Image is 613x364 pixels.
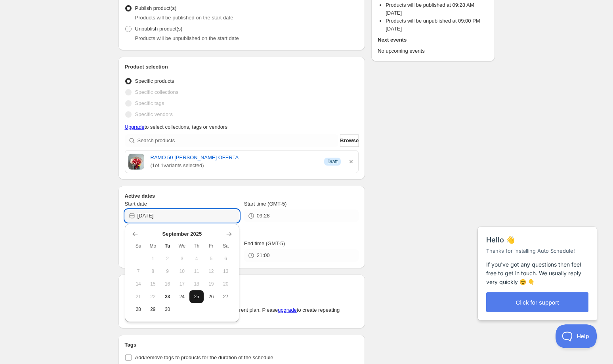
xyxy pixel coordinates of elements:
li: Products will be unpublished at 09:00 PM [DATE] [386,17,488,33]
button: Sunday September 21 2025 [131,290,146,303]
a: upgrade [278,307,297,313]
span: 30 [163,306,172,313]
th: Saturday [218,240,233,252]
span: Unpublish product(s) [135,26,183,32]
th: Tuesday [160,240,175,252]
span: 5 [207,255,215,262]
button: Wednesday September 24 2025 [175,290,189,303]
span: ( 1 of 1 variants selected) [151,162,318,170]
span: 19 [207,281,215,287]
span: Specific products [135,78,174,84]
button: Monday September 1 2025 [145,252,160,265]
button: Friday September 26 2025 [204,290,218,303]
button: Monday September 22 2025 [145,290,160,303]
span: Publish product(s) [135,5,177,11]
span: Specific vendors [135,111,173,117]
input: Search products [137,134,339,147]
a: Upgrade [125,124,145,130]
span: We [178,243,186,249]
button: Show previous month, August 2025 [130,229,141,240]
span: Start time (GMT-5) [244,201,287,207]
button: Wednesday September 3 2025 [175,252,189,265]
span: Th [193,243,201,249]
span: 27 [222,293,230,300]
span: Draft [327,158,338,165]
button: Monday September 29 2025 [145,303,160,316]
button: Monday September 8 2025 [145,265,160,278]
p: to select collections, tags or vendors [125,123,359,131]
span: 13 [222,268,230,274]
span: 24 [178,293,186,300]
span: Sa [222,243,230,249]
span: 28 [134,306,143,313]
span: 6 [222,255,230,262]
th: Wednesday [175,240,189,252]
th: Sunday [131,240,146,252]
span: Browse [340,137,359,145]
a: RAMO 50 [PERSON_NAME] OFERTA [151,154,318,162]
li: Products will be published at 09:28 AM [DATE] [386,1,488,17]
button: Tuesday September 16 2025 [160,278,175,290]
span: 17 [178,281,186,287]
span: 23 [163,293,172,300]
button: Saturday September 13 2025 [218,265,233,278]
button: Wednesday September 10 2025 [175,265,189,278]
span: 15 [149,281,157,287]
button: Tuesday September 2 2025 [160,252,175,265]
span: 14 [134,281,143,287]
button: Show next month, October 2025 [223,229,235,240]
span: Specific tags [135,100,164,106]
span: 18 [193,281,201,287]
h2: Tags [125,341,359,349]
span: 2 [163,255,172,262]
button: Friday September 12 2025 [204,265,218,278]
button: Tuesday September 9 2025 [160,265,175,278]
span: 1 [149,255,157,262]
button: Tuesday September 30 2025 [160,303,175,316]
button: Sunday September 28 2025 [131,303,146,316]
button: Friday September 19 2025 [204,278,218,290]
button: Browse [340,134,359,147]
button: Today Tuesday September 23 2025 [160,290,175,303]
button: Thursday September 11 2025 [189,265,204,278]
span: Products will be unpublished on the start date [135,35,239,41]
span: 25 [193,293,201,300]
span: 20 [222,281,230,287]
span: Add/remove tags to products for the duration of the schedule [135,354,273,360]
span: Specific collections [135,89,179,95]
span: Mo [149,243,157,249]
button: Thursday September 18 2025 [189,278,204,290]
span: 12 [207,268,215,274]
button: Saturday September 27 2025 [218,290,233,303]
span: 8 [149,268,157,274]
button: Saturday September 20 2025 [218,278,233,290]
button: Sunday September 14 2025 [131,278,146,290]
span: Start date [125,201,147,207]
h2: Active dates [125,192,359,200]
h2: Next events [378,36,488,44]
iframe: Help Scout Beacon - Messages and Notifications [474,207,602,324]
h2: Repeating [125,281,359,289]
h2: Product selection [125,63,359,71]
span: 4 [193,255,201,262]
iframe: Help Scout Beacon - Open [556,324,597,348]
p: No upcoming events [378,47,488,55]
span: 21 [134,293,143,300]
span: End time (GMT-5) [244,240,285,246]
button: Thursday September 4 2025 [189,252,204,265]
button: Sunday September 7 2025 [131,265,146,278]
th: Friday [204,240,218,252]
span: 16 [163,281,172,287]
span: Tu [163,243,172,249]
span: 10 [178,268,186,274]
span: 9 [163,268,172,274]
button: Thursday September 25 2025 [189,290,204,303]
th: Monday [145,240,160,252]
button: Saturday September 6 2025 [218,252,233,265]
span: Fr [207,243,215,249]
button: Wednesday September 17 2025 [175,278,189,290]
span: 29 [149,306,157,313]
span: Su [134,243,143,249]
span: Products will be published on the start date [135,15,233,21]
span: 22 [149,293,157,300]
